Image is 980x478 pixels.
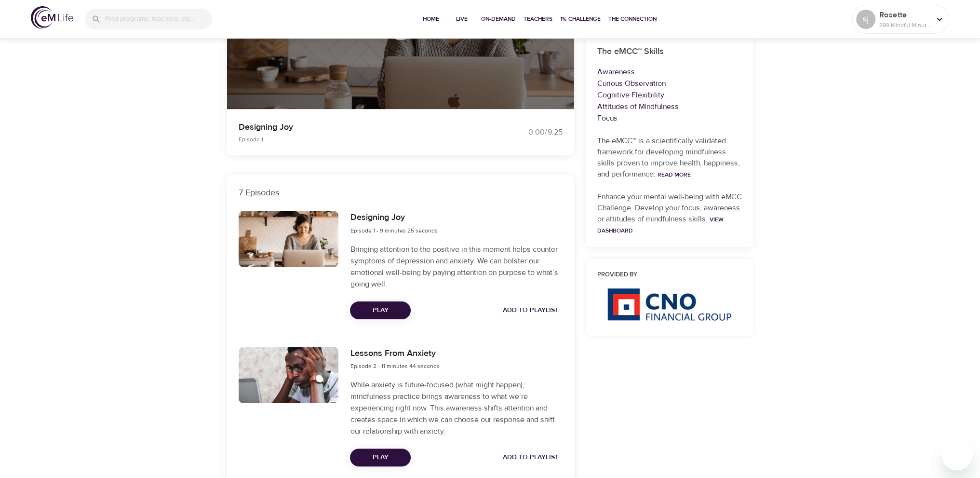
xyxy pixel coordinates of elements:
[419,14,443,24] span: Home
[31,6,73,29] img: logo
[658,171,691,178] a: Read More
[597,89,742,101] p: Cognitive Flexibility
[608,14,657,24] span: The Connection
[597,136,742,180] p: The eMCC™ is a scientifically validated framework for developing mindfulness skills proven to imp...
[499,449,563,466] button: Add to Playlist
[879,21,930,29] p: 899 Mindful Minutes
[239,135,479,144] p: Episode 1
[560,14,601,24] span: 1% Challenge
[350,379,562,437] p: While anxiety is future-focused (what might happen), mindfulness practice brings awareness to wha...
[879,9,930,21] p: Rosette
[350,449,411,466] button: Play
[597,78,742,89] p: Curious Observation
[597,101,742,112] p: Attitudes of Mindfulness
[350,227,437,234] span: Episode 1 - 9 minutes 25 seconds
[597,216,724,234] a: View Dashboard
[597,45,742,59] h6: The eMCC™ Skills
[105,9,212,29] input: Find programs, teachers, etc...
[350,362,439,370] span: Episode 2 - 11 minutes 44 seconds
[597,112,742,124] p: Focus
[503,304,559,316] span: Add to Playlist
[350,347,439,361] h6: Lessons From Anxiety
[350,244,562,290] p: Bringing attention to the positive in this moment helps counter symptoms of depression and anxiet...
[239,186,563,199] p: 7 Episodes
[450,14,473,24] span: Live
[597,191,742,236] p: Enhance your mental well-being with eMCC Challenge. Develop your focus, awareness or attitudes of...
[358,304,403,316] span: Play
[607,288,731,321] img: CNO%20logo.png
[503,451,559,464] span: Add to Playlist
[358,451,403,464] span: Play
[597,66,742,78] p: Awareness
[941,439,972,470] iframe: Button to launch messaging window
[856,10,875,29] div: sj
[490,127,563,138] div: 0:00 / 9:25
[350,301,411,319] button: Play
[597,270,742,280] h6: Provided by
[499,301,563,319] button: Add to Playlist
[524,14,552,24] span: Teachers
[350,211,437,225] h6: Designing Joy
[239,121,479,134] p: Designing Joy
[481,14,516,24] span: On-Demand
